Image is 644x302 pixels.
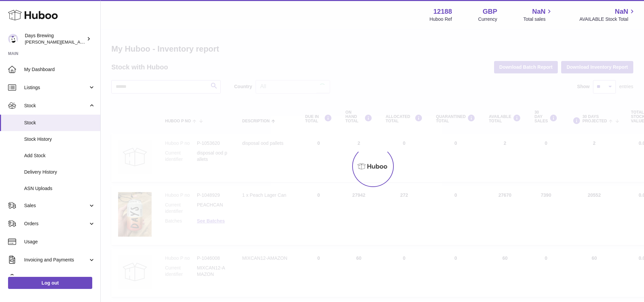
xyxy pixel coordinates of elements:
span: [PERSON_NAME][EMAIL_ADDRESS][DOMAIN_NAME] [25,39,135,45]
a: NaN Total sales [523,7,553,22]
span: Sales [24,202,88,209]
span: Delivery History [24,169,95,175]
span: Cases [24,275,95,281]
strong: GBP [483,7,497,16]
span: My Dashboard [24,66,95,73]
span: AVAILABLE Stock Total [579,16,636,22]
strong: 12188 [433,7,452,16]
a: NaN AVAILABLE Stock Total [579,7,636,22]
span: Usage [24,239,95,245]
span: ASN Uploads [24,185,95,192]
span: Listings [24,84,88,91]
span: Stock History [24,136,95,142]
div: Days Brewing [25,33,85,45]
div: Currency [478,16,497,22]
span: Add Stock [24,153,95,159]
div: Huboo Ref [430,16,452,22]
span: NaN [532,7,545,16]
span: NaN [615,7,628,16]
span: Invoicing and Payments [24,257,88,263]
img: greg@daysbrewing.com [8,34,18,44]
span: Total sales [523,16,553,22]
a: Log out [8,277,92,289]
span: Stock [24,103,88,109]
span: Stock [24,120,95,126]
span: Orders [24,221,88,227]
